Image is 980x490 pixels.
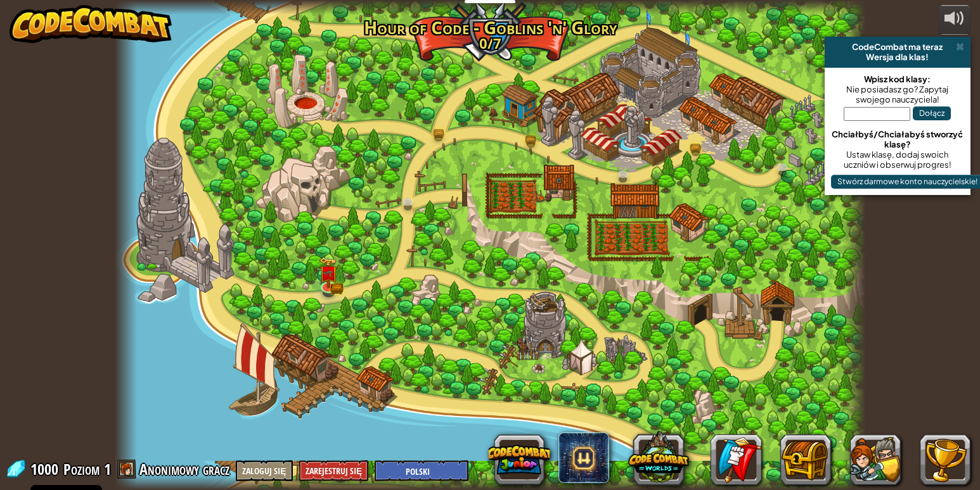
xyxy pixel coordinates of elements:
img: portrait.png [323,269,334,277]
button: Dołącz [913,106,951,120]
div: Wpisz kod klasy: [831,74,964,84]
div: Nie posiadasz go? Zapytaj swojego nauczyciela! [831,84,964,104]
img: level-banner-unlock.png [319,257,338,288]
span: Anonimowy gracz [139,459,229,479]
div: Wersja dla klas! [830,52,965,62]
img: CodeCombat - Learn how to code by playing a game [10,5,172,43]
button: Dopasuj głośność [939,5,970,35]
div: Chciałbyś/Chciałabyś stworzyć klasę? [831,129,964,149]
span: 1 [104,459,111,479]
div: Ustaw klasę, dodaj swoich uczniów i obserwuj progres! [831,149,964,170]
div: CodeCombat ma teraz [830,42,965,52]
button: Zaloguj się [236,460,293,481]
span: 1000 [30,459,62,479]
button: Zarejestruj się [299,460,368,481]
span: Poziom [63,459,100,480]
